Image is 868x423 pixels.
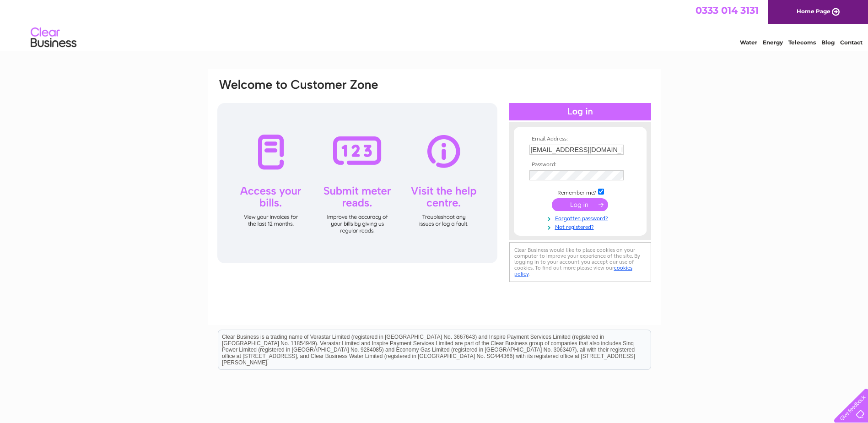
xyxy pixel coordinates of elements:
[218,5,651,44] div: Clear Business is a trading name of Verastar Limited (registered in [GEOGRAPHIC_DATA] No. 3667643...
[740,39,757,46] a: Water
[527,187,633,196] td: Remember me?
[529,222,633,231] a: Not registered?
[840,39,863,46] a: Contact
[514,265,632,277] a: cookies policy
[527,162,633,168] th: Password:
[527,136,633,142] th: Email Address:
[788,39,816,46] a: Telecoms
[529,213,633,222] a: Forgotten password?
[509,242,651,282] div: Clear Business would like to place cookies on your computer to improve your experience of the sit...
[552,198,608,211] input: Submit
[821,39,835,46] a: Blog
[763,39,783,46] a: Energy
[695,5,759,16] a: 0333 014 3131
[30,24,77,52] img: logo.png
